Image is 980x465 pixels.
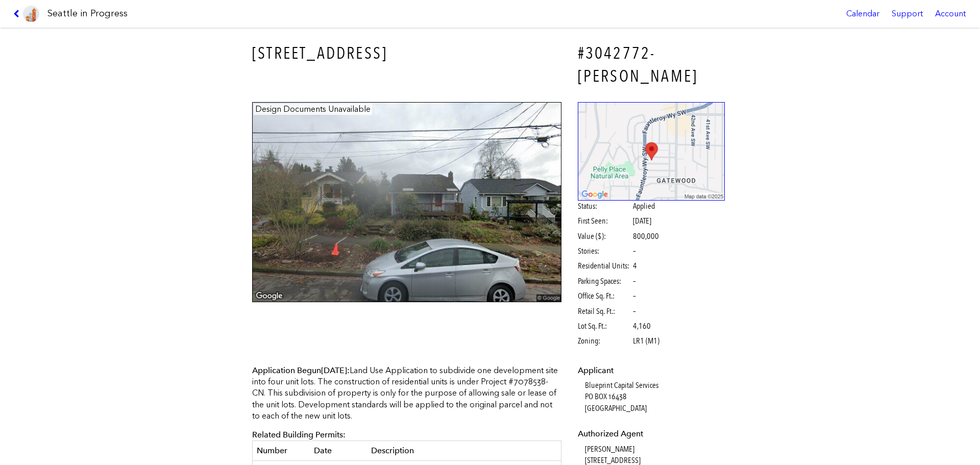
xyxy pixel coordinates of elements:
[321,365,347,375] span: [DATE]
[633,335,659,347] span: LR1 (M1)
[253,441,310,461] th: Number
[578,276,631,287] span: Parking Spaces:
[578,306,631,317] span: Retail Sq. Ft.:
[578,428,725,439] dt: Authorized Agent
[578,365,725,376] dt: Applicant
[633,260,637,272] span: 4
[367,441,561,461] th: Description
[252,365,350,375] span: Application Begun :
[578,231,631,242] span: Value ($):
[310,441,367,461] th: Date
[633,276,636,287] span: –
[578,335,631,347] span: Zoning:
[578,201,631,212] span: Status:
[633,231,659,242] span: 800,000
[578,102,725,201] img: staticmap
[633,201,655,212] span: Applied
[633,306,636,317] span: –
[252,102,561,303] img: 4351_SW_WILLOW_ST_SEATTLE.jpg
[585,380,725,414] dd: Blueprint Capital Services PO BOX 16438 [GEOGRAPHIC_DATA]
[633,246,636,257] span: –
[252,42,561,65] h3: [STREET_ADDRESS]
[633,321,651,332] span: 4,160
[578,42,725,88] h4: #3042772-[PERSON_NAME]
[23,6,39,22] img: favicon-96x96.png
[578,260,631,272] span: Residential Units:
[633,216,651,226] span: [DATE]
[252,430,346,439] span: Related Building Permits:
[578,290,631,302] span: Office Sq. Ft.:
[578,246,631,257] span: Stories:
[633,290,636,302] span: –
[252,365,561,422] p: Land Use Application to subdivide one development site into four unit lots. The construction of r...
[578,321,631,332] span: Lot Sq. Ft.:
[254,104,372,115] figcaption: Design Documents Unavailable
[47,7,128,20] h1: Seattle in Progress
[578,215,631,227] span: First Seen:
